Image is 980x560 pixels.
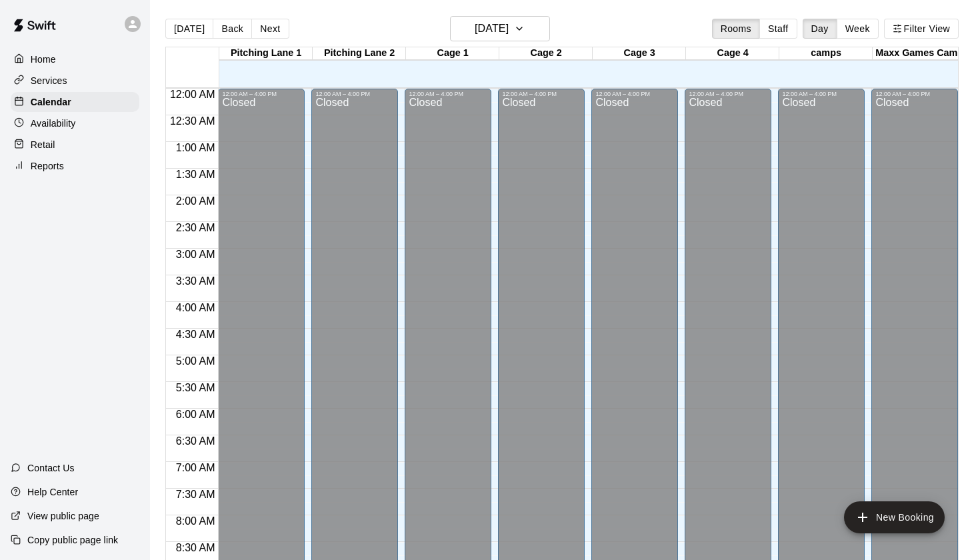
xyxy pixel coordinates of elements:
div: 12:00 AM – 4:00 PM [502,91,581,97]
p: Services [31,74,67,87]
span: 12:00 AM [167,89,219,100]
span: 3:00 AM [173,249,219,260]
h6: [DATE] [475,19,509,38]
button: [DATE] [165,19,213,39]
span: 5:30 AM [173,382,219,393]
p: Reports [31,159,64,173]
div: Cage 3 [593,47,686,60]
p: Availability [31,117,76,130]
a: Reports [11,156,139,176]
button: Week [837,19,879,39]
span: 1:30 AM [173,169,219,180]
div: 12:00 AM – 4:00 PM [409,91,487,97]
a: Services [11,71,139,91]
span: 12:30 AM [167,115,219,127]
div: 12:00 AM – 4:00 PM [315,91,394,97]
div: Cage 4 [686,47,779,60]
div: 12:00 AM – 4:00 PM [689,91,767,97]
span: 4:00 AM [173,302,219,313]
a: Retail [11,135,139,155]
span: 5:00 AM [173,355,219,367]
span: 2:30 AM [173,222,219,233]
div: 12:00 AM – 4:00 PM [875,91,954,97]
p: Contact Us [27,461,75,475]
button: add [844,501,945,533]
p: Home [31,53,56,66]
div: 12:00 AM – 4:00 PM [222,91,301,97]
span: 7:30 AM [173,489,219,500]
span: 8:00 AM [173,515,219,527]
span: 4:30 AM [173,329,219,340]
p: Help Center [27,485,78,499]
span: 6:00 AM [173,409,219,420]
div: Cage 2 [499,47,593,60]
p: Calendar [31,95,71,109]
div: Maxx Games Camp [873,47,966,60]
span: 7:00 AM [173,462,219,473]
p: Retail [31,138,55,151]
div: 12:00 AM – 4:00 PM [595,91,674,97]
a: Calendar [11,92,139,112]
button: [DATE] [450,16,550,41]
div: Cage 1 [406,47,499,60]
span: 8:30 AM [173,542,219,553]
button: Day [803,19,837,39]
a: Availability [11,113,139,133]
button: Back [213,19,252,39]
span: 6:30 AM [173,435,219,447]
button: Next [251,19,289,39]
button: Rooms [712,19,760,39]
button: Staff [759,19,797,39]
a: Home [11,49,139,69]
span: 1:00 AM [173,142,219,153]
div: 12:00 AM – 4:00 PM [782,91,861,97]
div: Pitching Lane 2 [313,47,406,60]
button: Filter View [884,19,959,39]
p: View public page [27,509,99,523]
span: 3:30 AM [173,275,219,287]
div: Pitching Lane 1 [219,47,313,60]
span: 2:00 AM [173,195,219,207]
div: camps [779,47,873,60]
p: Copy public page link [27,533,118,547]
